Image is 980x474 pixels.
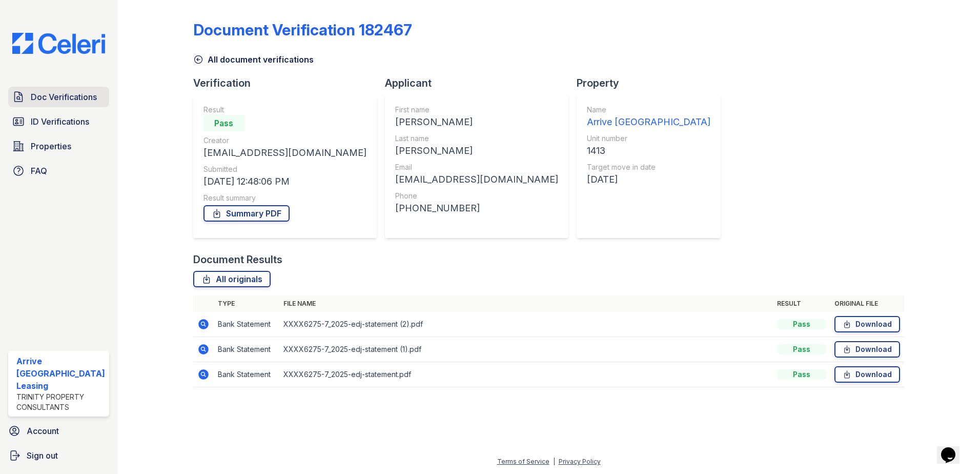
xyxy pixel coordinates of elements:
a: Download [834,316,900,332]
div: Document Results [193,252,282,267]
div: Result [203,105,366,115]
th: Type [214,295,279,312]
div: Last name [395,133,558,144]
iframe: chat widget [937,433,970,464]
div: First name [395,105,558,115]
div: 1413 [587,144,710,158]
th: Original file [830,295,904,312]
div: Unit number [587,133,710,144]
div: Property [577,76,729,90]
div: [EMAIL_ADDRESS][DOMAIN_NAME] [203,146,366,160]
a: FAQ [8,161,109,181]
a: All originals [193,271,271,287]
div: Email [395,162,558,172]
a: Terms of Service [497,458,549,465]
div: Phone [395,191,558,201]
td: XXXX6275-7_2025-edj-statement (2).pdf [279,312,773,337]
div: Applicant [385,76,577,90]
a: Doc Verifications [8,87,109,107]
div: Trinity Property Consultants [16,392,105,412]
div: [PERSON_NAME] [395,144,558,158]
div: Pass [777,369,826,380]
div: Name [587,105,710,115]
div: Submitted [203,164,366,174]
th: Result [773,295,830,312]
span: Sign out [27,449,58,462]
a: Name Arrive [GEOGRAPHIC_DATA] [587,105,710,129]
div: | [553,458,555,465]
td: Bank Statement [214,362,279,387]
span: ID Verifications [31,115,89,128]
td: Bank Statement [214,312,279,337]
div: Pass [203,115,244,131]
a: Account [4,421,113,441]
span: FAQ [31,165,47,177]
div: [DATE] [587,172,710,187]
div: Result summary [203,193,366,203]
span: Account [27,425,59,437]
div: Arrive [GEOGRAPHIC_DATA] Leasing [16,355,105,392]
a: Summary PDF [203,205,290,222]
div: [PHONE_NUMBER] [395,201,558,215]
div: Pass [777,344,826,354]
td: Bank Statement [214,337,279,362]
div: Arrive [GEOGRAPHIC_DATA] [587,115,710,129]
div: [DATE] 12:48:06 PM [203,174,366,189]
a: Properties [8,136,109,156]
div: Document Verification 182467 [193,21,412,39]
div: [EMAIL_ADDRESS][DOMAIN_NAME] [395,172,558,187]
a: ID Verifications [8,111,109,132]
img: CE_Logo_Blue-a8612792a0a2168367f1c8372b55b34899dd931a85d93a1a3d3e32e68fde9ad4.png [4,33,113,54]
td: XXXX6275-7_2025-edj-statement.pdf [279,362,773,387]
a: Download [834,341,900,358]
a: Privacy Policy [559,458,601,465]
div: Pass [777,319,826,329]
span: Properties [31,140,71,152]
th: File name [279,295,773,312]
div: Creator [203,135,366,146]
div: [PERSON_NAME] [395,115,558,129]
span: Doc Verifications [31,91,97,103]
td: XXXX6275-7_2025-edj-statement (1).pdf [279,337,773,362]
div: Target move in date [587,162,710,172]
a: Download [834,366,900,383]
a: All document verifications [193,53,314,66]
a: Sign out [4,445,113,466]
div: Verification [193,76,385,90]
